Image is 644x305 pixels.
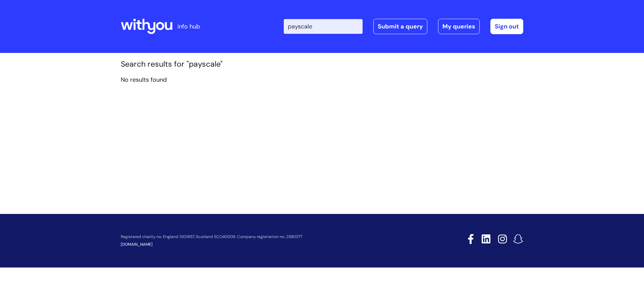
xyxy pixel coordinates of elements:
p: Registered charity no. England 1001957, Scotland SCO40009. Company registration no. 2580377 [121,235,420,239]
div: | - [284,19,523,34]
p: No results found [121,74,523,85]
input: Search [284,19,363,34]
a: [DOMAIN_NAME] [121,242,153,247]
a: Submit a query [373,19,427,34]
a: My queries [438,19,480,34]
h1: Search results for "payscale" [121,60,523,69]
a: Sign out [490,19,523,34]
p: info hub [177,21,200,32]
